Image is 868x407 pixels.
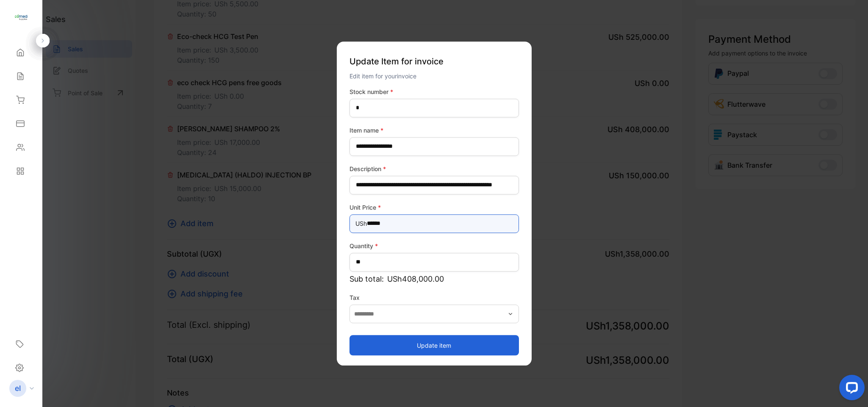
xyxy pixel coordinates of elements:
button: Update item [349,335,519,355]
label: Quantity [349,241,519,250]
p: Update Item for invoice [349,52,519,71]
iframe: LiveChat chat widget [832,371,868,407]
label: Tax [349,293,519,302]
label: Item name [349,126,519,135]
span: USh408,000.00 [387,273,444,285]
span: Edit item for your invoice [349,72,416,80]
label: Unit Price [349,203,519,212]
img: logo [15,11,28,24]
label: Stock number [349,87,519,96]
p: Sub total: [349,273,519,285]
p: el [15,383,21,394]
span: USh [355,219,367,228]
label: Description [349,164,519,173]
